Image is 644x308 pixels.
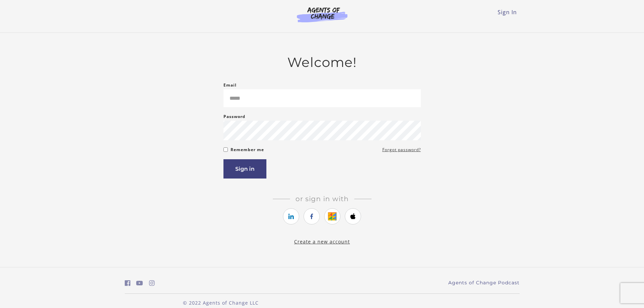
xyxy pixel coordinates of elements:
[448,279,520,286] a: Agents of Change Podcast
[223,81,237,89] label: Email
[136,280,143,286] i: https://www.youtube.com/c/AgentsofChangeTestPrepbyMeaganMitchell (Open in a new window)
[498,8,517,16] a: Sign In
[324,208,340,224] a: https://courses.thinkific.com/users/auth/google?ss%5Breferral%5D=&ss%5Buser_return_to%5D=&ss%5Bvi...
[223,159,266,179] button: Sign in
[290,7,355,22] img: Agents of Change Logo
[345,208,361,224] a: https://courses.thinkific.com/users/auth/apple?ss%5Breferral%5D=&ss%5Buser_return_to%5D=&ss%5Bvis...
[125,280,130,286] i: https://www.facebook.com/groups/aswbtestprep (Open in a new window)
[283,208,299,224] a: https://courses.thinkific.com/users/auth/linkedin?ss%5Breferral%5D=&ss%5Buser_return_to%5D=&ss%5B...
[136,278,143,288] a: https://www.youtube.com/c/AgentsofChangeTestPrepbyMeaganMitchell (Open in a new window)
[304,208,320,224] a: https://courses.thinkific.com/users/auth/facebook?ss%5Breferral%5D=&ss%5Buser_return_to%5D=&ss%5B...
[223,54,421,70] h2: Welcome!
[125,299,317,306] p: © 2022 Agents of Change LLC
[149,278,155,288] a: https://www.instagram.com/agentsofchangeprep/ (Open in a new window)
[149,280,155,286] i: https://www.instagram.com/agentsofchangeprep/ (Open in a new window)
[125,278,130,288] a: https://www.facebook.com/groups/aswbtestprep (Open in a new window)
[231,146,264,154] label: Remember me
[290,195,354,203] span: Or sign in with
[382,146,421,154] a: Forgot password?
[223,113,245,121] label: Password
[294,238,350,245] a: Create a new account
